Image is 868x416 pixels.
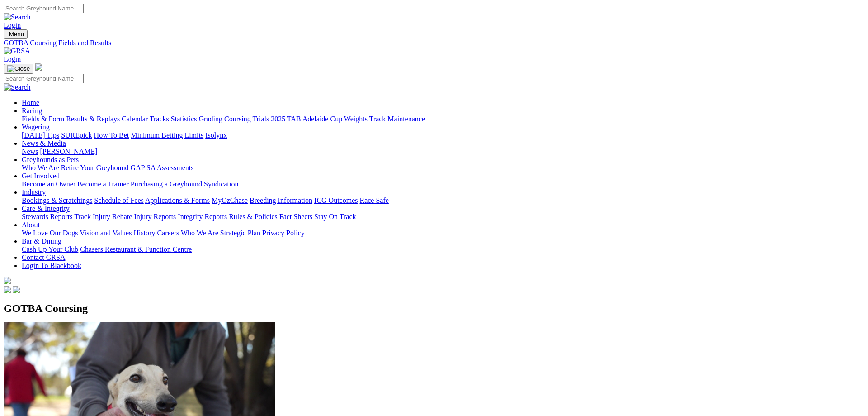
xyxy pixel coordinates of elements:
a: Careers [157,229,179,237]
a: GAP SA Assessments [131,164,194,172]
a: Integrity Reports [178,213,227,220]
img: Search [4,13,31,21]
a: Injury Reports [134,213,176,220]
a: Vision and Values [80,229,132,237]
span: GOTBA Coursing [4,302,88,314]
a: Track Injury Rebate [74,213,132,220]
a: Coursing [224,115,251,123]
a: Strategic Plan [220,229,260,237]
a: Rules & Policies [229,213,278,220]
div: Industry [22,196,864,205]
div: Wagering [22,131,864,139]
span: Menu [9,31,24,38]
input: Search [4,74,84,83]
img: Close [7,65,30,72]
a: [DATE] Tips [22,131,59,139]
a: 2025 TAB Adelaide Cup [271,115,342,123]
a: [PERSON_NAME] [40,148,97,155]
a: Tracks [150,115,169,123]
a: Bar & Dining [22,237,61,245]
a: Retire Your Greyhound [61,164,129,172]
a: Applications & Forms [145,196,210,204]
a: ICG Outcomes [314,196,358,204]
img: facebook.svg [4,286,11,293]
a: Weights [344,115,368,123]
input: Search [4,4,84,13]
a: Wagering [22,123,50,131]
div: Bar & Dining [22,245,864,253]
a: Minimum Betting Limits [131,131,203,139]
a: How To Bet [94,131,129,139]
a: About [22,221,40,229]
a: Become an Owner [22,180,75,188]
a: History [133,229,155,237]
a: Cash Up Your Club [22,245,78,253]
div: Care & Integrity [22,213,864,221]
a: Stewards Reports [22,213,72,220]
a: Isolynx [205,131,227,139]
a: Schedule of Fees [94,196,143,204]
a: Track Maintenance [369,115,425,123]
a: Login [4,55,21,63]
div: Racing [22,115,864,123]
a: Trials [252,115,269,123]
a: We Love Our Dogs [22,229,78,237]
a: Care & Integrity [22,205,70,212]
a: Login [4,21,21,29]
div: About [22,229,864,237]
a: Become a Trainer [77,180,129,188]
a: Fact Sheets [279,213,312,220]
a: Purchasing a Greyhound [131,180,202,188]
button: Toggle navigation [4,64,33,74]
a: Who We Are [22,164,59,172]
img: twitter.svg [13,286,20,293]
a: Calendar [122,115,148,123]
a: Greyhounds as Pets [22,156,79,163]
button: Toggle navigation [4,29,28,39]
a: Who We Are [181,229,218,237]
a: Stay On Track [314,213,356,220]
a: Statistics [171,115,197,123]
a: Race Safe [359,196,388,204]
a: Syndication [204,180,238,188]
a: Industry [22,188,46,196]
img: logo-grsa-white.png [4,277,11,284]
a: Fields & Form [22,115,64,123]
a: News & Media [22,139,66,147]
img: GRSA [4,47,30,55]
div: Greyhounds as Pets [22,164,864,172]
a: GOTBA Coursing Fields and Results [4,39,864,47]
a: Bookings & Scratchings [22,196,92,204]
img: logo-grsa-white.png [35,63,42,71]
a: Results & Replays [66,115,120,123]
a: Login To Blackbook [22,262,81,269]
a: SUREpick [61,131,92,139]
a: Privacy Policy [262,229,305,237]
a: News [22,148,38,155]
a: Home [22,99,39,106]
a: Breeding Information [250,196,312,204]
a: Contact GRSA [22,253,65,261]
div: News & Media [22,148,864,156]
img: Search [4,83,31,91]
a: Chasers Restaurant & Function Centre [80,245,192,253]
a: MyOzChase [212,196,248,204]
a: Get Involved [22,172,60,180]
a: Grading [199,115,222,123]
a: Racing [22,107,42,115]
div: Get Involved [22,180,864,188]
